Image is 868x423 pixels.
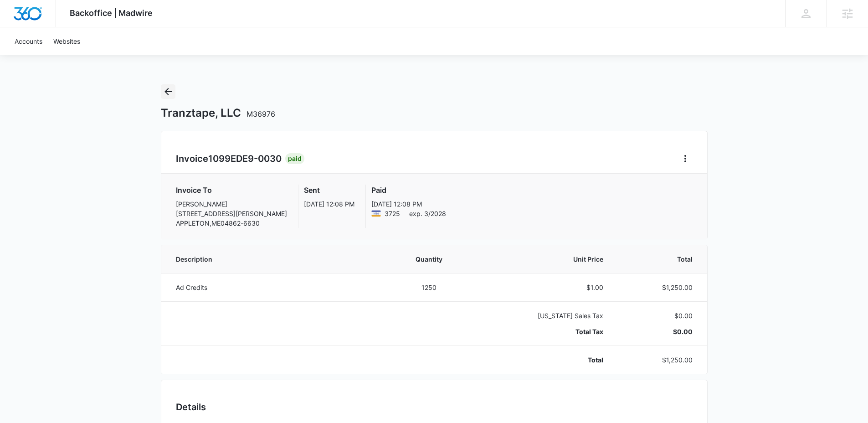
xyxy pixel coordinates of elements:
p: [DATE] 12:08 PM [304,199,354,209]
button: Home [678,151,693,166]
span: Unit Price [480,254,603,264]
a: Accounts [9,27,48,55]
span: Backoffice | Madwire [70,8,153,18]
span: 1099EDE9-0030 [208,153,282,164]
div: Paid [285,153,304,164]
h3: Invoice To [176,185,287,196]
p: [US_STATE] Sales Tax [480,311,603,320]
h3: Paid [371,185,446,196]
p: Total Tax [480,327,603,336]
span: Quantity [400,254,459,264]
h2: Details [176,400,693,414]
span: Visa ending with [385,209,400,218]
p: Ad Credits [176,283,378,292]
h1: Tranztape, LLC [161,106,275,120]
h3: Sent [304,185,354,196]
a: Websites [48,27,86,55]
td: 1250 [389,273,470,301]
p: $1,250.00 [625,283,692,292]
span: M36976 [247,109,275,119]
span: Total [625,254,692,264]
p: [PERSON_NAME] [STREET_ADDRESS][PERSON_NAME] APPLETON , ME 04862-6630 [176,199,287,228]
p: $1.00 [480,283,603,292]
p: $1,250.00 [625,355,692,365]
span: exp. 3/2028 [409,209,446,218]
p: [DATE] 12:08 PM [371,199,446,209]
p: $0.00 [625,327,692,336]
button: Back [161,84,175,99]
h2: Invoice [176,152,285,165]
p: $0.00 [625,311,692,320]
span: Description [176,254,378,264]
p: Total [480,355,603,365]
